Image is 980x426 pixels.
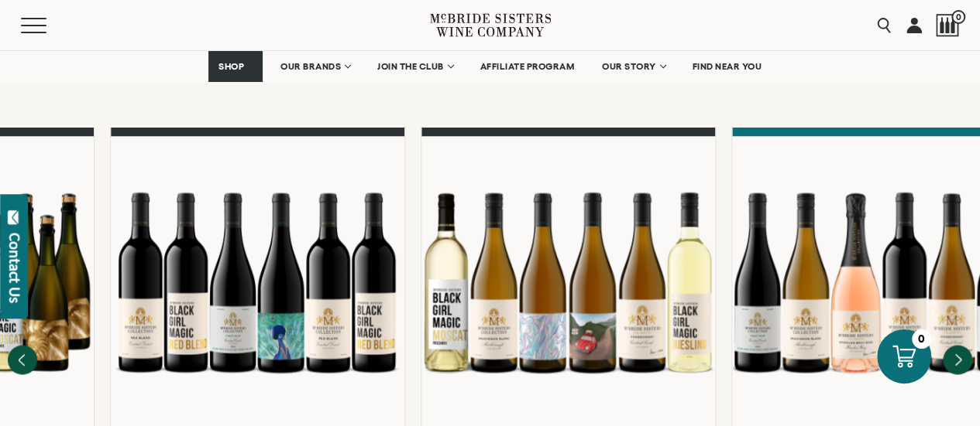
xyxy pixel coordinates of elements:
[367,51,462,82] a: JOIN THE CLUB
[592,51,675,82] a: OUR STORY
[270,51,359,82] a: OUR BRANDS
[951,10,965,24] span: 0
[480,61,575,72] span: AFFILIATE PROGRAM
[208,51,263,82] a: SHOP
[693,61,762,72] span: FIND NEAR YOU
[683,51,772,82] a: FIND NEAR YOU
[280,61,341,72] span: OUR BRANDS
[21,18,77,33] button: Mobile Menu Trigger
[218,61,245,72] span: SHOP
[470,51,585,82] a: AFFILIATE PROGRAM
[377,61,444,72] span: JOIN THE CLUB
[912,329,931,349] div: 0
[8,345,37,374] button: Previous
[602,61,656,72] span: OUR STORY
[943,345,972,374] button: Next
[7,233,22,303] div: Contact Us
